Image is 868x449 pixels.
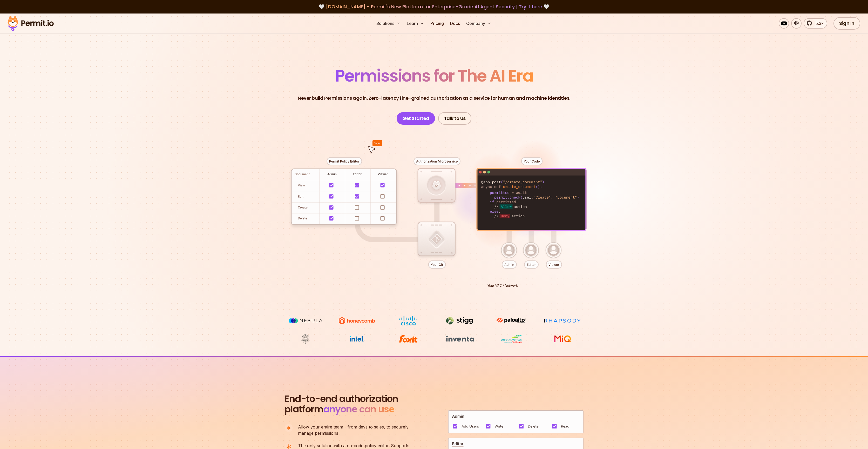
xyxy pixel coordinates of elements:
[298,424,409,430] span: Allow your entire team - from devs to sales, to securely
[5,15,56,32] img: Permit logo
[543,316,582,326] img: Rhapsody Health
[833,17,860,30] a: Sign In
[286,316,325,326] img: Nebula
[812,20,824,26] span: 5.3k
[545,334,580,343] img: MIQ
[389,316,428,326] img: Cisco
[374,18,403,29] button: Solutions
[405,18,426,29] button: Learn
[286,334,325,344] img: Maricopa County Recorder\'s Office
[428,18,446,29] a: Pricing
[804,18,827,29] a: 5.3k
[298,443,409,449] span: The only solution with a no-code policy editor. Supports
[397,112,435,125] a: Get Started
[335,64,533,87] span: Permissions for The AI Era
[337,316,376,326] img: Honeycomb
[448,18,462,29] a: Docs
[519,3,542,10] a: Try it here
[440,334,479,343] img: inventa
[298,95,570,102] p: Never build Permissions again. Zero-latency fine-grained authorization as a service for human and...
[440,316,479,326] img: Stigg
[284,394,398,414] h2: platform
[12,3,856,10] div: 🤍 🤍
[464,18,493,29] button: Company
[438,112,471,125] a: Talk to Us
[337,334,376,344] img: Intel
[326,3,542,10] span: [DOMAIN_NAME] - Permit's New Platform for Enterprise-Grade AI Agent Security |
[284,394,398,404] span: End-to-end authorization
[389,334,428,344] img: Foxit
[298,424,409,436] p: manage permissions
[492,316,531,325] img: paloalto
[323,403,394,416] span: anyone can use
[492,334,531,344] img: Casa dos Ventos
